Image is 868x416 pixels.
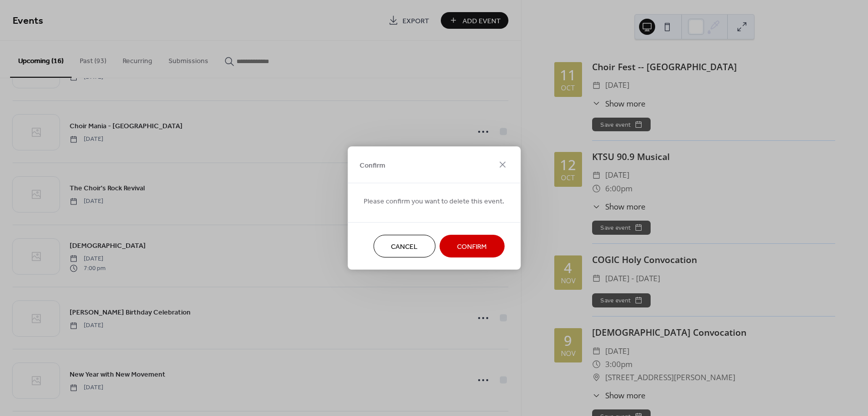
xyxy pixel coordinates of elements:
span: Cancel [391,242,418,252]
span: Confirm [360,160,385,171]
span: Confirm [457,242,487,252]
button: Confirm [439,235,504,257]
button: Cancel [373,235,435,257]
span: Please confirm you want to delete this event. [364,196,504,207]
